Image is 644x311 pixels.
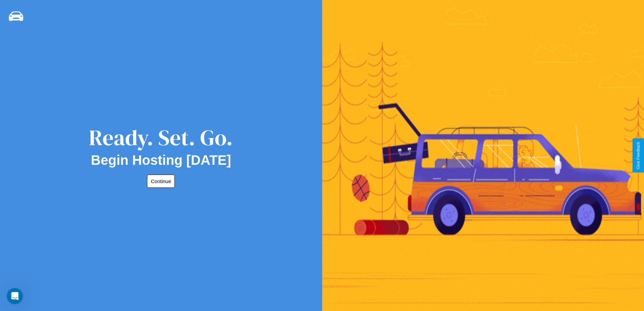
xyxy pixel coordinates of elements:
iframe: Intercom live chat [7,288,23,304]
button: Continue [147,175,175,188]
h2: Begin Hosting [DATE] [91,153,231,168]
div: Give Feedback [636,142,641,169]
div: Ready. Set. Go. [89,123,233,153]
